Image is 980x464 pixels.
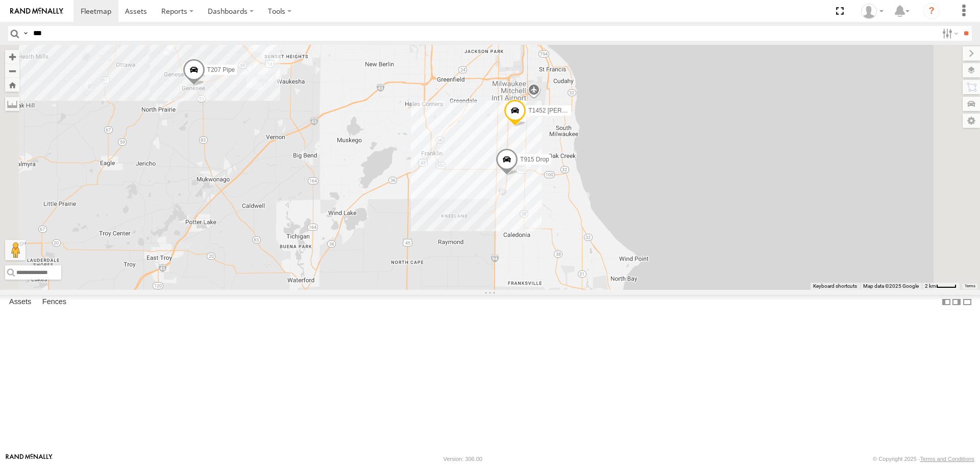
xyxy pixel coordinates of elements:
button: Keyboard shortcuts [813,283,857,290]
a: Visit our Website [6,454,53,464]
i: ? [923,3,940,19]
label: Dock Summary Table to the Right [951,295,962,310]
a: Terms (opens in new tab) [965,284,975,288]
label: Assets [4,295,36,310]
span: 2 km [925,283,936,289]
label: Dock Summary Table to the Left [941,295,951,310]
div: © Copyright 2025 - [873,456,974,462]
div: Version: 306.00 [444,456,482,462]
label: Measure [5,97,19,111]
button: Drag Pegman onto the map to open Street View [5,240,26,260]
span: Map data ©2025 Google [863,283,919,289]
label: Map Settings [963,114,980,128]
div: AJ Klotz [857,4,887,19]
button: Map Scale: 2 km per 36 pixels [922,283,960,290]
button: Zoom in [5,50,19,64]
button: Zoom out [5,64,19,78]
label: Search Query [21,26,30,41]
label: Fences [37,295,71,310]
label: Search Filter Options [938,26,960,41]
span: T207 Pipe [207,66,235,73]
button: Zoom Home [5,78,19,92]
span: T915 Drop [520,156,549,163]
img: rand-logo.svg [10,8,63,15]
a: Terms and Conditions [920,456,974,462]
span: T1452 [PERSON_NAME] Flat [528,107,609,115]
label: Hide Summary Table [962,295,972,310]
